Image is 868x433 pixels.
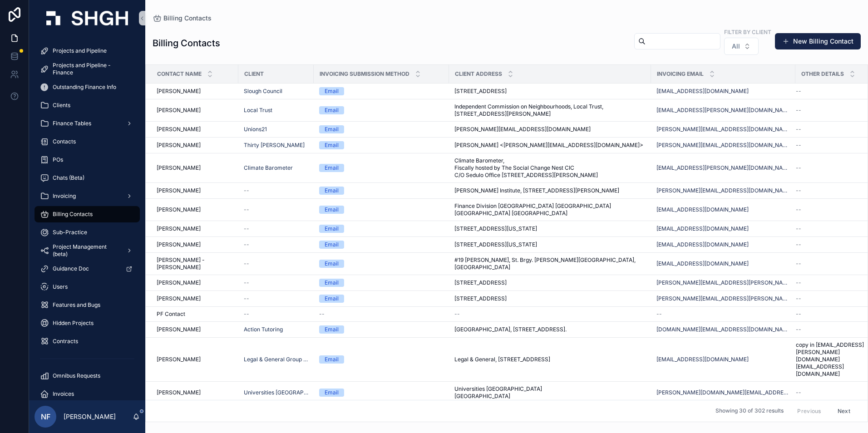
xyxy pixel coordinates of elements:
[796,326,801,333] span: --
[53,372,100,379] span: Omnibus Requests
[656,206,749,213] a: [EMAIL_ADDRESS][DOMAIN_NAME]
[319,279,444,287] a: Email
[35,43,140,59] a: Projects and Pipeline
[796,142,801,149] span: --
[153,37,220,49] h1: Billing Contacts
[53,301,100,309] span: Features and Bugs
[796,389,801,396] span: --
[244,142,305,149] span: Thirty [PERSON_NAME]
[157,88,201,95] span: [PERSON_NAME]
[35,152,140,168] a: POs
[796,279,801,286] span: --
[157,241,201,248] span: [PERSON_NAME]
[325,125,339,133] div: Email
[157,256,233,271] a: [PERSON_NAME] - [PERSON_NAME]
[454,103,646,118] a: Independent Commission on Neighbourhoods, Local Trust, [STREET_ADDRESS][PERSON_NAME]
[244,326,308,333] a: Action Tutoring
[325,295,339,303] div: Email
[325,206,339,214] div: Email
[244,260,249,267] span: --
[35,386,140,402] a: Invoices
[454,142,643,149] span: [PERSON_NAME] <[PERSON_NAME][EMAIL_ADDRESS][DOMAIN_NAME]>
[35,97,140,113] a: Clients
[157,356,233,363] a: [PERSON_NAME]
[796,107,801,114] span: --
[656,279,790,286] a: [PERSON_NAME][EMAIL_ADDRESS][PERSON_NAME][DOMAIN_NAME]
[656,187,790,194] a: [PERSON_NAME][EMAIL_ADDRESS][DOMAIN_NAME]
[244,206,308,213] a: --
[244,88,282,95] a: Slough Council
[157,187,201,194] span: [PERSON_NAME]
[244,142,308,149] a: Thirty [PERSON_NAME]
[796,241,801,248] span: --
[157,142,201,149] span: [PERSON_NAME]
[325,164,339,172] div: Email
[244,389,308,396] span: Universities [GEOGRAPHIC_DATA]
[319,187,444,195] a: Email
[656,107,790,114] a: [EMAIL_ADDRESS][PERSON_NAME][DOMAIN_NAME]
[53,174,84,182] span: Chats (Beta)
[157,241,233,248] a: [PERSON_NAME]
[244,187,249,194] span: --
[244,107,272,114] a: Local Trust
[244,70,264,78] span: Client
[656,225,790,232] a: [EMAIL_ADDRESS][DOMAIN_NAME]
[796,206,801,213] span: --
[64,412,116,421] p: [PERSON_NAME]
[157,142,233,149] a: [PERSON_NAME]
[454,356,550,363] span: Legal & General, [STREET_ADDRESS]
[775,33,861,49] button: New Billing Contact
[325,389,339,397] div: Email
[53,120,91,127] span: Finance Tables
[157,225,233,232] a: [PERSON_NAME]
[35,261,140,277] a: Guidance Doc
[244,356,308,363] a: Legal & General Group plc
[35,188,140,204] a: Invoicing
[244,310,308,318] a: --
[454,310,460,318] span: --
[35,315,140,331] a: Hidden Projects
[656,356,790,363] a: [EMAIL_ADDRESS][DOMAIN_NAME]
[157,206,233,213] a: [PERSON_NAME]
[157,389,201,396] span: [PERSON_NAME]
[325,260,339,268] div: Email
[319,106,444,114] a: Email
[244,326,283,333] span: Action Tutoring
[35,79,140,95] a: Outstanding Finance Info
[454,256,646,271] a: #19 [PERSON_NAME], St. Brgy. [PERSON_NAME][GEOGRAPHIC_DATA], [GEOGRAPHIC_DATA]
[319,125,444,133] a: Email
[35,297,140,313] a: Features and Bugs
[53,62,131,76] span: Projects and Pipeline - Finance
[244,164,308,172] a: Climate Barometer
[454,356,646,363] a: Legal & General, [STREET_ADDRESS]
[656,164,790,172] a: [EMAIL_ADDRESS][PERSON_NAME][DOMAIN_NAME]
[325,225,339,233] div: Email
[656,310,662,318] span: --
[796,187,801,194] span: --
[454,225,646,232] a: [STREET_ADDRESS][US_STATE]
[319,295,444,303] a: Email
[325,279,339,287] div: Email
[796,310,801,318] span: --
[244,107,308,114] a: Local Trust
[244,88,308,95] a: Slough Council
[157,310,233,318] a: PF Contact
[244,225,249,232] span: --
[244,164,293,172] a: Climate Barometer
[157,295,201,302] span: [PERSON_NAME]
[35,170,140,186] a: Chats (Beta)
[455,70,502,78] span: Client Address
[796,126,801,133] span: --
[35,333,140,349] a: Contracts
[454,279,507,286] span: [STREET_ADDRESS]
[35,224,140,241] a: Sub-Practice
[656,241,790,248] a: [EMAIL_ADDRESS][DOMAIN_NAME]
[53,229,87,236] span: Sub-Practice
